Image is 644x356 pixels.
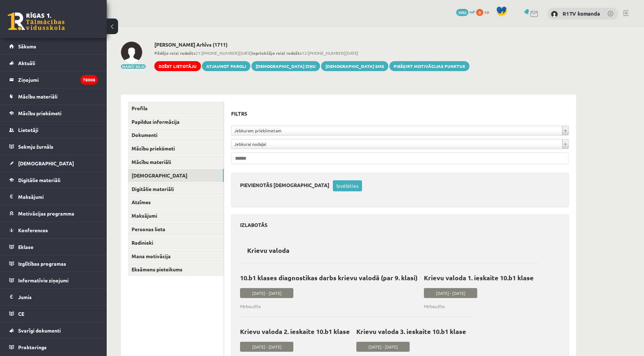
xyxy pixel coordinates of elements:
img: R1TV komanda [551,11,558,18]
p: Krievu valoda 3. ieskaite 10.b1 klase [356,328,466,335]
a: Proktorings [9,339,98,355]
a: Jebkuram priekšmetam [231,126,569,135]
span: CE [18,310,24,317]
span: [DATE] - [DATE] [356,342,410,352]
a: Atjaunot paroli [202,61,250,71]
span: Jebkuram priekšmetam [234,126,559,135]
span: 3992 [456,9,468,16]
h3: Filtrs [231,109,560,118]
span: Proktorings [18,344,47,350]
img: Elvita Jēgere [121,42,142,63]
a: Profils [128,102,224,115]
h2: [PERSON_NAME] Arhīvs (1711) [154,42,469,48]
span: Lietotāji [18,127,38,133]
a: 3992 mP [456,9,475,15]
a: Maksājumi [128,209,224,222]
a: Digitālie materiāli [9,172,98,188]
a: Izvēlēties [333,180,362,191]
h3: Izlabotās [240,222,560,228]
a: Sākums [9,38,98,54]
a: Eksāmenu pieteikums [128,263,224,276]
b: Pēdējo reizi redzēts [154,50,196,56]
p: Krievu valoda 2. ieskaite 10.b1 klase [240,328,350,335]
a: Jumis [9,289,98,305]
span: Aktuāli [18,60,35,66]
a: Dokumenti [128,128,224,142]
p: 10.b1 klases diagnostikas darbs krievu valodā (par 9. klasi) [240,274,417,281]
span: [DATE] - [DATE] [240,288,293,298]
span: Pārbaudīta [240,303,417,309]
a: Rīgas 1. Tālmācības vidusskola [8,12,65,30]
span: [DEMOGRAPHIC_DATA] [18,160,74,166]
h3: Pievienotās [DEMOGRAPHIC_DATA] [240,180,333,188]
a: Mācību priekšmeti [9,105,98,121]
a: R1TV komanda [563,10,600,17]
span: xp [484,9,489,15]
span: Pārbaudīta [424,303,534,309]
a: Piešķirt motivācijas punktus [389,61,469,71]
a: Sekmju žurnāls [9,138,98,155]
a: Eklase [9,239,98,255]
span: [DATE] - [DATE] [424,288,477,298]
a: Dzēst lietotāju [154,61,201,71]
a: [DEMOGRAPHIC_DATA] [128,169,224,182]
span: 0 [476,9,483,16]
span: Mācību materiāli [18,93,58,100]
span: Svarīgi dokumenti [18,327,61,334]
a: Lietotāji [9,122,98,138]
legend: Ziņojumi [18,71,98,88]
span: Jumis [18,294,32,300]
a: Radinieki [128,236,224,249]
legend: Maksājumi [18,188,98,205]
span: Sekmju žurnāls [18,143,53,150]
a: Aktuāli [9,55,98,71]
span: Mācību priekšmeti [18,110,62,116]
a: Maksājumi [9,188,98,205]
span: 21:[PHONE_NUMBER][DATE] 12:[PHONE_NUMBER][DATE] [154,50,469,56]
a: Papildus informācija [128,115,224,128]
p: Krievu valoda 1. ieskaite 10.b1 klase [424,274,534,281]
a: Mana motivācija [128,250,224,263]
a: Konferences [9,222,98,238]
a: CE [9,305,98,322]
span: [DATE] - [DATE] [240,342,293,352]
span: Jebkurai nodaļai [234,139,559,149]
h2: Krievu valoda [240,242,297,259]
a: Izglītības programas [9,255,98,272]
a: Personas lieta [128,223,224,236]
a: Ziņojumi78008 [9,71,98,88]
a: [DEMOGRAPHIC_DATA] SMS [321,61,388,71]
a: Motivācijas programma [9,205,98,222]
button: Mainīt bildi [121,64,146,69]
a: Informatīvie ziņojumi [9,272,98,288]
span: Digitālie materiāli [18,177,60,183]
a: 0 xp [476,9,493,15]
a: Atzīmes [128,196,224,209]
a: [DEMOGRAPHIC_DATA] [9,155,98,171]
span: Motivācijas programma [18,210,74,217]
span: Konferences [18,227,48,233]
span: Informatīvie ziņojumi [18,277,69,283]
a: Mācību materiāli [9,88,98,105]
span: Sākums [18,43,36,49]
span: mP [469,9,475,15]
a: Digitālie materiāli [128,182,224,196]
a: Svarīgi dokumenti [9,322,98,339]
span: Izglītības programas [18,260,66,267]
i: 78008 [80,75,98,85]
b: Iepriekšējo reizi redzēts [252,50,302,56]
a: Jebkurai nodaļai [231,139,569,149]
span: Eklase [18,244,33,250]
a: Mācību priekšmeti [128,142,224,155]
a: [DEMOGRAPHIC_DATA] ziņu [251,61,320,71]
a: Mācību materiāli [128,155,224,169]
